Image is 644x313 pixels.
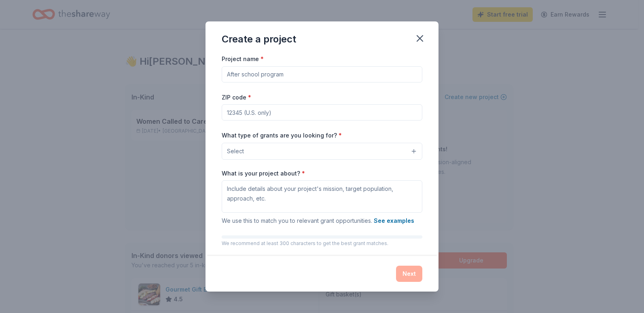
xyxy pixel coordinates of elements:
[222,93,251,102] label: ZIP code
[222,33,296,46] div: Create a project
[222,104,422,121] input: 12345 (U.S. only)
[222,55,264,63] label: Project name
[374,216,414,226] button: See examples
[227,146,244,156] span: Select
[222,143,422,160] button: Select
[222,217,414,224] span: We use this to match you to relevant grant opportunities.
[222,169,305,178] label: What is your project about?
[222,131,342,140] label: What type of grants are you looking for?
[222,240,422,247] p: We recommend at least 300 characters to get the best grant matches.
[222,66,422,82] input: After school program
